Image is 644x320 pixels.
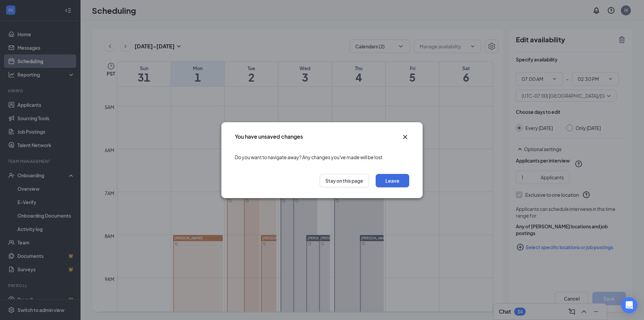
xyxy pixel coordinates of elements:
[401,133,409,141] svg: Cross
[320,174,369,187] button: Stay on this page
[235,133,303,140] h3: You have unsaved changes
[621,297,637,313] div: Open Intercom Messenger
[376,174,409,187] button: Leave
[235,147,409,167] div: Do you want to navigate away? Any changes you've made will be lost
[401,133,409,141] button: Close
